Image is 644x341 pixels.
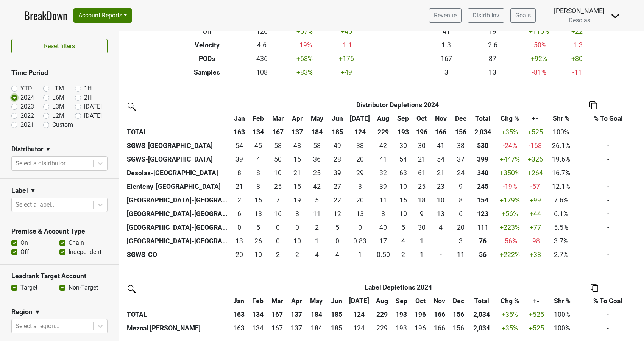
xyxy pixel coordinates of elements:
[52,102,64,111] label: L3M
[472,168,493,178] div: 340
[20,111,34,120] label: 2022
[20,238,28,248] label: On
[232,195,247,205] div: 2
[249,166,268,180] td: 8.25
[125,100,137,112] img: filter
[415,168,429,178] div: 61
[432,168,449,178] div: 21
[526,168,545,178] div: +264
[413,139,430,153] td: 30.334
[546,153,576,166] td: 19.6%
[413,112,430,125] th: Oct: activate to sort column ascending
[546,125,576,139] td: 100%
[576,139,641,153] td: -
[268,125,288,139] th: 167
[430,294,449,308] th: Nov: activate to sort column ascending
[230,112,249,125] th: Jan: activate to sort column ascending
[546,166,576,180] td: 16.7%
[20,283,37,292] label: Target
[232,141,247,151] div: 54
[11,187,28,195] h3: Label
[268,193,288,207] td: 7
[470,180,495,193] th: 245.170
[290,168,304,178] div: 21
[328,139,347,153] td: 49.166
[510,8,536,23] a: Goals
[472,141,493,151] div: 530
[249,207,268,221] td: 12.5
[392,294,411,308] th: Sep: activate to sort column ascending
[347,125,373,139] th: 124
[451,207,470,221] td: 6.17
[125,207,230,221] th: [GEOGRAPHIC_DATA]-[GEOGRAPHIC_DATA]
[546,139,576,153] td: 26.1%
[347,166,373,180] td: 28.67
[576,193,641,207] td: -
[526,182,545,192] div: -57
[470,125,495,139] th: 2,034
[546,112,576,125] th: Shr %: activate to sort column ascending
[328,65,365,79] td: +49
[306,139,328,153] td: 57.833
[470,166,495,180] th: 340.162
[20,102,34,111] label: 2023
[328,166,347,180] td: 38.839
[11,39,108,53] button: Reset filters
[576,294,640,308] th: % To Goal: activate to sort column ascending
[393,180,413,193] td: 10
[423,38,469,52] td: 1.3
[576,125,641,139] td: -
[290,154,304,164] div: 15
[69,248,101,257] label: Independent
[413,153,430,166] td: 21
[576,166,641,180] td: -
[591,284,598,292] img: Copy to clipboard
[495,193,524,207] td: +179 %
[20,120,34,129] label: 2021
[415,154,429,164] div: 21
[230,166,249,180] td: 8.082
[249,98,546,112] th: Distributor Depletions 2024
[451,112,470,125] th: Dec: activate to sort column ascending
[251,195,266,205] div: 16
[430,139,451,153] td: 41.333
[125,125,230,139] th: TOTAL
[470,112,495,125] th: Total: activate to sort column ascending
[346,294,372,308] th: Jul: activate to sort column ascending
[268,112,288,125] th: Mar: activate to sort column ascending
[267,294,287,308] th: Mar: activate to sort column ascending
[546,207,576,221] td: 6.1%
[453,141,469,151] div: 38
[288,193,306,207] td: 19
[411,294,430,308] th: Oct: activate to sort column ascending
[576,180,641,193] td: -
[306,180,328,193] td: 41.67
[306,294,327,308] th: May: activate to sort column ascending
[451,166,470,180] td: 23.501
[290,141,304,151] div: 48
[306,207,328,221] td: 11.33
[468,8,504,23] a: Distrib Inv
[249,112,268,125] th: Feb: activate to sort column ascending
[11,69,108,77] h3: Time Period
[287,294,306,308] th: Apr: activate to sort column ascending
[268,139,288,153] td: 57.5
[290,195,304,205] div: 19
[375,154,391,164] div: 41
[413,166,430,180] td: 60.669
[495,207,524,221] td: +56 %
[375,168,391,178] div: 32
[549,294,576,308] th: Shr %: activate to sort column ascending
[172,65,242,79] th: Samples
[393,166,413,180] td: 63.335
[516,52,563,65] td: +92 %
[125,139,230,153] th: SGWS-[GEOGRAPHIC_DATA]
[453,182,469,192] div: 9
[288,207,306,221] td: 7.85
[125,153,230,166] th: SGWS-[GEOGRAPHIC_DATA]
[308,141,326,151] div: 58
[308,182,326,192] div: 42
[395,182,411,192] div: 10
[347,207,373,221] td: 12.83
[84,93,92,102] label: 2H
